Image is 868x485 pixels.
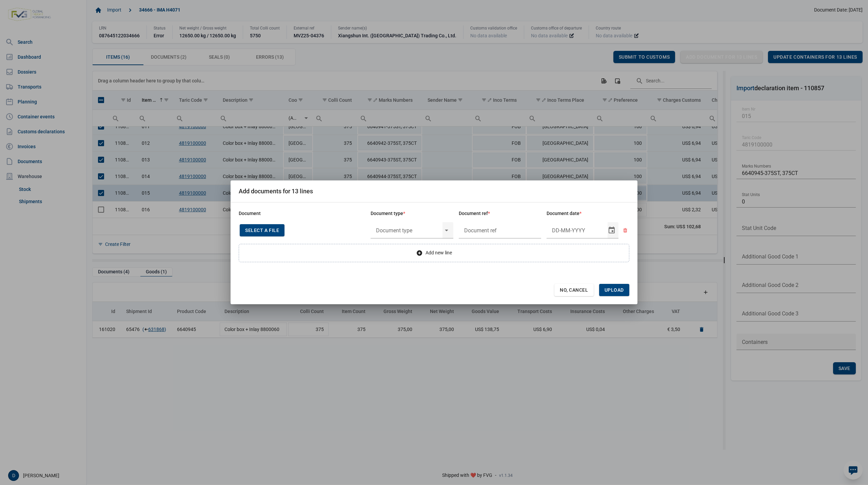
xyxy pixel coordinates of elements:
[240,224,284,236] div: Select a file
[459,211,541,217] div: Document ref
[371,211,453,217] div: Document type
[608,222,616,238] div: Select
[599,284,629,296] div: Upload
[554,284,594,296] div: No, Cancel
[239,211,365,217] div: Document
[371,222,442,238] input: Document type
[239,187,313,195] div: Add documents for 13 lines
[459,222,541,238] input: Document ref
[560,287,588,293] span: No, Cancel
[547,222,608,238] input: Document date
[239,244,629,262] div: Add new line
[547,211,629,217] div: Document date
[245,228,279,233] span: Select a file
[605,287,624,293] span: Upload
[442,222,451,238] div: Select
